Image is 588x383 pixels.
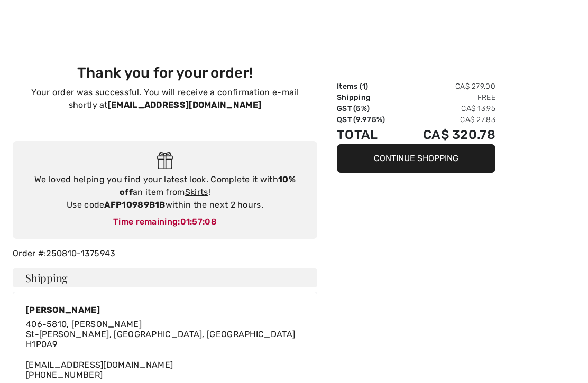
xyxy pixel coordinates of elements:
div: [EMAIL_ADDRESS][DOMAIN_NAME] [26,319,295,380]
td: CA$ 320.78 [400,125,495,144]
span: 1 [362,82,365,91]
td: CA$ 27.83 [400,114,495,125]
button: Continue Shopping [337,144,495,173]
td: Shipping [337,92,400,103]
h3: Thank you for your order! [19,64,311,82]
strong: 10% off [120,174,296,197]
a: Skirts [185,187,208,197]
h4: Shipping [13,268,317,287]
a: 406-5810 [26,319,67,329]
div: We loved helping you find your latest look. Complete it with an item from ! Use code within the n... [23,173,307,211]
td: GST (5%) [337,103,400,114]
strong: AFP10989B1B [104,200,165,210]
div: Order #: [6,247,324,260]
td: CA$ 13.95 [400,103,495,114]
td: Free [400,92,495,103]
span: , [PERSON_NAME] St-[PERSON_NAME], [GEOGRAPHIC_DATA], [GEOGRAPHIC_DATA] H1P0A9 [26,319,295,349]
div: [PERSON_NAME] [26,305,295,315]
span: 01:57:08 [180,217,217,227]
img: Gift.svg [157,152,173,169]
td: Items ( ) [337,81,400,92]
div: Time remaining: [23,216,307,228]
td: QST (9.975%) [337,114,400,125]
td: Total [337,125,400,144]
strong: [EMAIL_ADDRESS][DOMAIN_NAME] [108,100,261,110]
p: Your order was successful. You will receive a confirmation e-mail shortly at [19,86,311,111]
td: CA$ 279.00 [400,81,495,92]
a: 250810-1375943 [46,248,115,258]
a: [PHONE_NUMBER] [26,370,103,380]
